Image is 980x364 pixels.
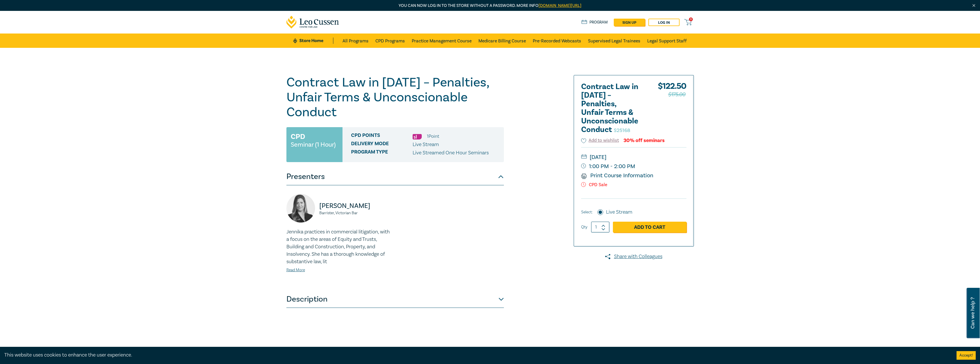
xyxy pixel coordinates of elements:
[413,141,439,148] span: Live Stream
[970,291,975,335] span: Can we help ?
[581,224,587,230] label: Qty
[658,82,686,137] div: $ 122.50
[319,211,392,215] small: Barrister, Victorian Bar
[648,19,680,26] a: Log in
[286,228,392,265] p: Jennika practices in commercial litigation, with a focus on the areas of Equity and Trusts, Build...
[286,291,504,308] button: Description
[581,137,619,144] button: Add to wishlist
[4,351,948,359] div: This website uses cookies to enhance the user experience.
[351,133,413,140] span: CPD Points
[971,3,976,8] img: Close
[581,182,686,188] p: CPD Sale
[533,34,581,48] a: Pre-Recorded Webcasts
[286,168,504,185] button: Presenters
[588,34,640,48] a: Supervised Legal Trainees
[293,38,333,44] a: Store Home
[351,149,413,157] span: Program type
[286,267,305,273] a: Read More
[581,19,608,25] a: Program
[581,153,686,162] small: [DATE]
[606,208,632,216] label: Live Stream
[614,19,645,26] a: sign up
[574,253,694,260] a: Share with Colleagues
[581,172,654,179] a: Print Course Information
[286,3,694,9] p: You can now log in to the store without a password. More info
[286,75,504,120] h1: Contract Law in [DATE] – Penalties, Unfair Terms & Unconscionable Conduct
[286,194,315,223] img: https://s3.ap-southeast-2.amazonaws.com/leo-cussen-store-production-content/Contacts/Jennika%20An...
[647,34,687,48] a: Legal Support Staff
[581,82,644,134] h2: Contract Law in [DATE] – Penalties, Unfair Terms & Unconscionable Conduct
[319,201,392,210] p: [PERSON_NAME]
[957,351,976,360] button: Accept cookies
[538,3,581,8] a: [DOMAIN_NAME][URL]
[291,131,305,142] h3: CPD
[351,141,413,148] span: Delivery Mode
[413,134,422,139] img: Substantive Law
[613,222,686,233] a: Add to Cart
[591,222,609,233] input: 1
[689,17,693,21] span: 0
[668,90,686,99] span: $175.00
[413,149,489,157] p: Live Streamed One Hour Seminars
[412,34,472,48] a: Practice Management Course
[375,34,405,48] a: CPD Programs
[427,133,439,140] li: 1 Point
[614,127,630,134] small: S25168
[291,142,336,147] small: Seminar (1 Hour)
[478,34,526,48] a: Medicare Billing Course
[581,209,593,215] span: Select:
[342,34,369,48] a: All Programs
[623,138,665,143] div: 30% off seminars
[581,162,686,171] small: 1:00 PM - 2:00 PM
